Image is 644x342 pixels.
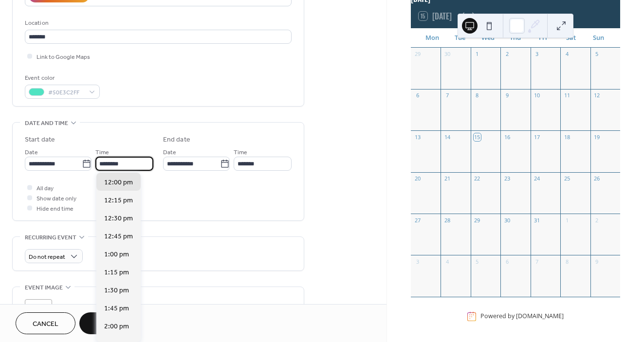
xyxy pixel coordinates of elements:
[414,51,421,58] div: 29
[503,133,511,141] div: 16
[443,258,451,265] div: 4
[443,133,451,141] div: 14
[563,258,570,265] div: 8
[104,178,133,188] span: 12:00 pm
[95,147,109,158] span: Time
[585,28,612,48] div: Sun
[104,286,129,296] span: 1:30 pm
[414,258,421,265] div: 3
[163,147,176,158] span: Date
[16,312,75,334] button: Cancel
[443,92,451,99] div: 7
[503,258,511,265] div: 6
[104,268,129,278] span: 1:15 pm
[414,216,421,224] div: 27
[25,233,76,243] span: Recurring event
[534,175,541,182] div: 24
[474,216,481,224] div: 29
[25,283,63,293] span: Event image
[25,118,68,128] span: Date and time
[534,133,541,141] div: 17
[563,92,570,99] div: 11
[414,133,421,141] div: 13
[593,51,601,58] div: 5
[474,51,481,58] div: 1
[163,135,190,145] div: End date
[414,92,421,99] div: 6
[33,319,58,329] span: Cancel
[25,18,290,28] div: Location
[29,252,65,263] span: Do not repeat
[104,304,129,314] span: 1:45 pm
[593,92,601,99] div: 12
[443,175,451,182] div: 21
[37,52,90,62] span: Link to Google Maps
[474,92,481,99] div: 8
[37,183,54,194] span: All day
[37,194,76,204] span: Show date only
[414,175,421,182] div: 20
[474,175,481,182] div: 22
[563,216,570,224] div: 1
[503,216,511,224] div: 30
[446,28,474,48] div: Tue
[104,322,129,332] span: 2:00 pm
[25,73,98,83] div: Event color
[474,258,481,265] div: 5
[25,135,55,145] div: Start date
[443,216,451,224] div: 28
[534,51,541,58] div: 3
[534,216,541,224] div: 31
[563,133,570,141] div: 18
[593,258,601,265] div: 9
[104,250,129,260] span: 1:00 pm
[25,147,38,158] span: Date
[503,92,511,99] div: 9
[534,258,541,265] div: 7
[593,175,601,182] div: 26
[37,204,74,214] span: Hide end time
[480,312,564,321] div: Powered by
[234,147,247,158] span: Time
[79,312,129,334] button: Save
[104,214,133,224] span: 12:30 pm
[534,92,541,99] div: 10
[563,51,570,58] div: 4
[593,133,601,141] div: 19
[503,51,511,58] div: 2
[593,216,601,224] div: 2
[48,88,84,98] span: #50E3C2FF
[563,175,570,182] div: 25
[474,133,481,141] div: 15
[419,28,446,48] div: Mon
[443,51,451,58] div: 30
[516,312,564,321] a: [DOMAIN_NAME]
[104,232,133,242] span: 12:45 pm
[104,196,133,206] span: 12:15 pm
[503,175,511,182] div: 23
[25,299,52,326] div: ;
